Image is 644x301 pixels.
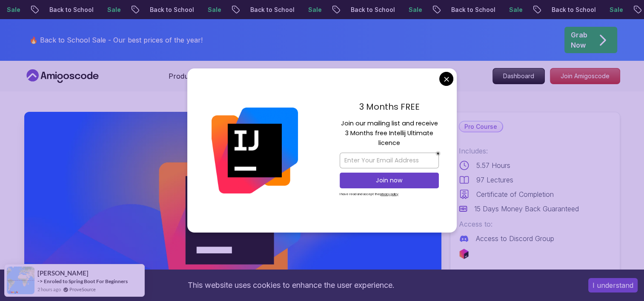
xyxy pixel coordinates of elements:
p: Sale [199,6,226,14]
p: Back to School [442,6,500,14]
div: This website uses cookies to enhance the user experience. [6,276,575,295]
p: Back to School [342,6,400,14]
p: Back to School [241,6,299,14]
span: [PERSON_NAME] [37,270,89,277]
p: Pro Course [459,122,502,132]
p: Sale [400,6,427,14]
a: Dashboard [492,68,545,84]
p: Sale [98,6,126,14]
p: Back to School [40,6,98,14]
button: Products [169,71,208,88]
p: Sale [299,6,326,14]
span: -> [37,278,43,284]
img: jetbrains logo [459,249,469,259]
p: 15 Days Money Back Guaranteed [474,204,579,214]
p: 97 Lectures [476,175,513,185]
p: Access to Discord Group [476,233,554,244]
p: Join Amigoscode [550,68,620,84]
p: 🔥 Back to School Sale - Our best prices of the year! [29,35,203,45]
p: Grab Now [571,30,587,50]
span: 2 hours ago [37,286,61,293]
img: provesource social proof notification image [7,267,34,294]
p: Dashboard [493,68,544,84]
a: ProveSource [69,286,96,293]
a: Join Amigoscode [550,68,620,84]
p: Sale [601,6,628,14]
p: Sale [500,6,527,14]
p: Certificate of Completion [476,189,554,199]
p: Includes: [459,146,611,156]
p: Back to School [543,6,601,14]
p: Access to: [459,219,611,229]
p: 5.57 Hours [476,160,510,170]
p: Products [169,71,198,81]
p: Back to School [141,6,199,14]
a: Enroled to Spring Boot For Beginners [44,278,128,285]
button: Accept cookies [588,278,638,292]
